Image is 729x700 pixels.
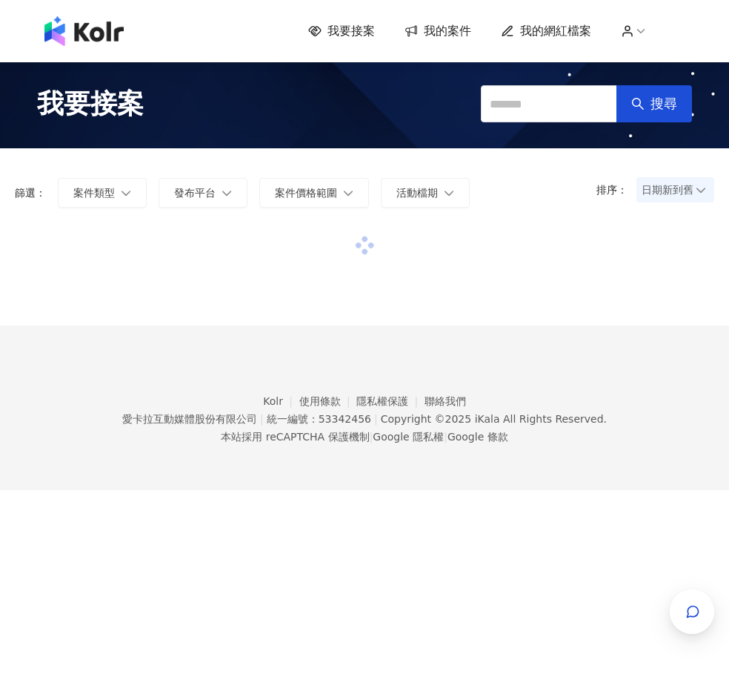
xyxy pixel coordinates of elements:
a: 我的網紅檔案 [501,23,591,39]
span: 案件類型 [73,187,115,199]
a: Google 隱私權 [373,431,444,443]
a: 我要接案 [308,23,375,39]
button: 活動檔期 [381,178,470,208]
a: 我的案件 [405,23,471,39]
div: Copyright © 2025 All Rights Reserved. [381,413,607,425]
button: 發布平台 [159,178,247,208]
p: 篩選： [15,187,46,199]
div: 統一編號：53342456 [267,413,371,425]
img: logo [44,16,124,46]
span: 我的案件 [424,23,471,39]
span: | [370,431,373,443]
span: 我的網紅檔案 [520,23,591,39]
a: iKala [475,413,500,425]
span: 日期新到舊 [642,179,709,201]
p: 排序： [596,184,636,196]
span: 活動檔期 [396,187,438,199]
span: 案件價格範圍 [275,187,337,199]
div: 愛卡拉互動媒體股份有限公司 [122,413,257,425]
a: 聯絡我們 [425,395,466,407]
span: 我要接案 [327,23,375,39]
span: 發布平台 [174,187,216,199]
span: | [260,413,264,425]
span: 本站採用 reCAPTCHA 保護機制 [221,428,507,446]
span: | [444,431,447,443]
a: 隱私權保護 [356,395,425,407]
a: 使用條款 [299,395,357,407]
button: 搜尋 [616,85,692,122]
a: Google 條款 [447,431,508,443]
button: 案件類型 [58,178,147,208]
span: 搜尋 [650,96,677,112]
button: 案件價格範圍 [259,178,369,208]
span: | [374,413,378,425]
span: 我要接案 [37,85,144,122]
span: search [631,97,645,110]
a: Kolr [263,395,299,407]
